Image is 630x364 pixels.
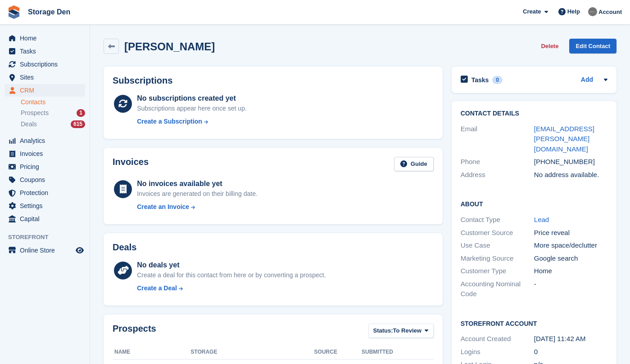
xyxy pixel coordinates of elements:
[20,45,74,58] span: Tasks
[113,157,149,172] h2: Invoices
[492,76,503,84] div: 0
[461,199,607,208] h2: About
[581,75,593,85] a: Add
[461,110,607,117] h2: Contact Details
[137,271,326,280] div: Create a deal for this contact from here or by converting a prospect.
[393,326,422,335] span: To Review
[21,109,49,117] span: Prospects
[368,324,434,338] button: Status: To Review
[534,266,607,276] div: Home
[20,200,74,212] span: Settings
[137,93,247,104] div: No subscriptions created yet
[5,32,85,44] a: menu
[113,324,156,340] h2: Prospects
[137,178,258,189] div: No invoices available yet
[461,347,534,357] div: Logins
[7,5,21,19] img: stora-icon-8386f47178a22dfd0bd8f6a31ec36ba5ce8667c1dd55bd0f319d3a0aa187defe.svg
[20,84,74,97] span: CRM
[21,120,37,129] span: Deals
[534,228,607,238] div: Price reveal
[5,58,85,71] a: menu
[137,284,177,293] div: Create a Deal
[461,279,534,299] div: Accounting Nominal Code
[534,279,607,299] div: -
[20,160,74,173] span: Pricing
[20,213,74,225] span: Capital
[190,345,314,360] th: Storage
[5,45,85,58] a: menu
[137,104,247,113] div: Subscriptions appear here once set up.
[5,160,85,173] a: menu
[137,260,326,271] div: No deals yet
[5,84,85,97] a: menu
[461,124,534,155] div: Email
[137,189,258,199] div: Invoices are generated on their billing date.
[567,7,580,16] span: Help
[5,71,85,84] a: menu
[534,157,607,167] div: [PHONE_NUMBER]
[20,186,74,199] span: Protection
[461,334,534,344] div: Account Created
[534,347,607,357] div: 0
[314,345,362,360] th: Source
[124,40,215,53] h2: [PERSON_NAME]
[534,170,607,180] div: No address available.
[21,98,85,107] a: Contacts
[461,266,534,276] div: Customer Type
[5,134,85,147] a: menu
[5,244,85,257] a: menu
[534,253,607,264] div: Google search
[394,157,434,172] a: Guide
[461,319,607,328] h2: Storefront Account
[20,134,74,147] span: Analytics
[471,76,489,84] h2: Tasks
[461,228,534,238] div: Customer Source
[21,120,85,129] a: Deals 615
[21,108,85,118] a: Prospects 1
[113,242,136,253] h2: Deals
[137,117,202,126] div: Create a Subscription
[77,109,85,117] div: 1
[74,245,85,256] a: Preview store
[20,147,74,160] span: Invoices
[569,39,616,53] a: Edit Contact
[588,7,597,16] img: Brian Barbour
[373,326,393,335] span: Status:
[113,345,190,360] th: Name
[534,334,607,344] div: [DATE] 11:42 AM
[20,71,74,84] span: Sites
[113,75,434,86] h2: Subscriptions
[598,8,622,17] span: Account
[461,157,534,167] div: Phone
[461,215,534,225] div: Contact Type
[24,4,74,19] a: Storage Den
[534,240,607,251] div: More space/declutter
[534,216,549,223] a: Lead
[20,244,74,257] span: Online Store
[5,213,85,225] a: menu
[461,240,534,251] div: Use Case
[20,32,74,44] span: Home
[137,117,247,126] a: Create a Subscription
[5,186,85,199] a: menu
[362,345,407,360] th: Submitted
[461,170,534,180] div: Address
[5,173,85,186] a: menu
[20,58,74,71] span: Subscriptions
[534,125,594,153] a: [EMAIL_ADDRESS][PERSON_NAME][DOMAIN_NAME]
[20,173,74,186] span: Coupons
[5,147,85,160] a: menu
[137,202,189,212] div: Create an Invoice
[461,253,534,264] div: Marketing Source
[137,202,258,212] a: Create an Invoice
[71,120,85,128] div: 615
[537,39,562,53] button: Delete
[137,284,326,293] a: Create a Deal
[8,233,90,242] span: Storefront
[523,7,541,16] span: Create
[5,200,85,212] a: menu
